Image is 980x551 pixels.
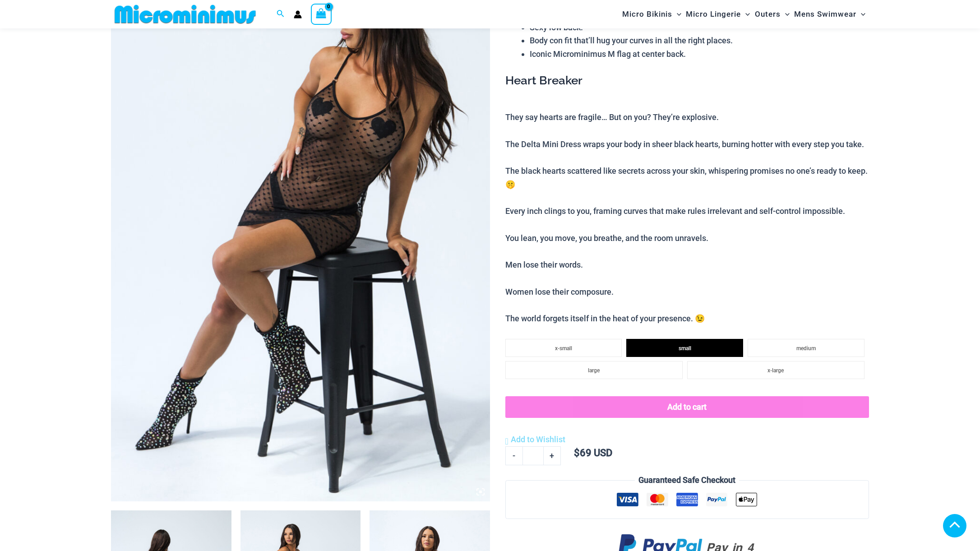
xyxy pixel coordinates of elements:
img: MM SHOP LOGO FLAT [111,4,259,24]
p: They say hearts are fragile… But on you? They’re explosive. The Delta Mini Dress wraps your body ... [505,111,869,325]
input: Product quantity [522,446,544,465]
a: Micro LingerieMenu ToggleMenu Toggle [684,3,752,26]
span: Micro Lingerie [686,3,741,26]
button: Add to cart [505,396,869,418]
li: small [626,339,743,357]
span: large [588,367,600,374]
a: Micro BikinisMenu ToggleMenu Toggle [620,3,684,26]
li: Body con fit that’ll hug your curves in all the right places. [530,34,869,47]
span: $ [574,447,580,458]
legend: Guaranteed Safe Checkout [635,473,739,487]
a: + [544,446,561,465]
h3: Heart Breaker [505,73,869,88]
a: Mens SwimwearMenu ToggleMenu Toggle [792,3,868,26]
bdi: 69 USD [574,447,612,458]
a: Account icon link [294,10,302,19]
li: x-large [687,361,864,379]
span: Menu Toggle [781,3,790,26]
nav: Site Navigation [619,1,869,27]
span: small [679,345,691,352]
a: - [505,446,522,465]
li: x-small [505,339,622,357]
span: Menu Toggle [856,3,865,26]
span: Menu Toggle [741,3,750,26]
a: Search icon link [277,9,285,20]
span: Add to Wishlist [511,435,565,444]
span: Mens Swimwear [794,3,856,26]
a: OutersMenu ToggleMenu Toggle [753,3,792,26]
li: Iconic Microminimus M flag at center back. [530,47,869,61]
span: Menu Toggle [672,3,681,26]
span: x-small [555,345,572,352]
a: Add to Wishlist [505,433,565,446]
li: medium [748,339,864,357]
span: x-large [767,367,784,374]
span: Outers [755,3,781,26]
span: medium [796,345,816,352]
a: View Shopping Cart, empty [311,4,332,24]
li: large [505,361,683,379]
span: Micro Bikinis [622,3,672,26]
